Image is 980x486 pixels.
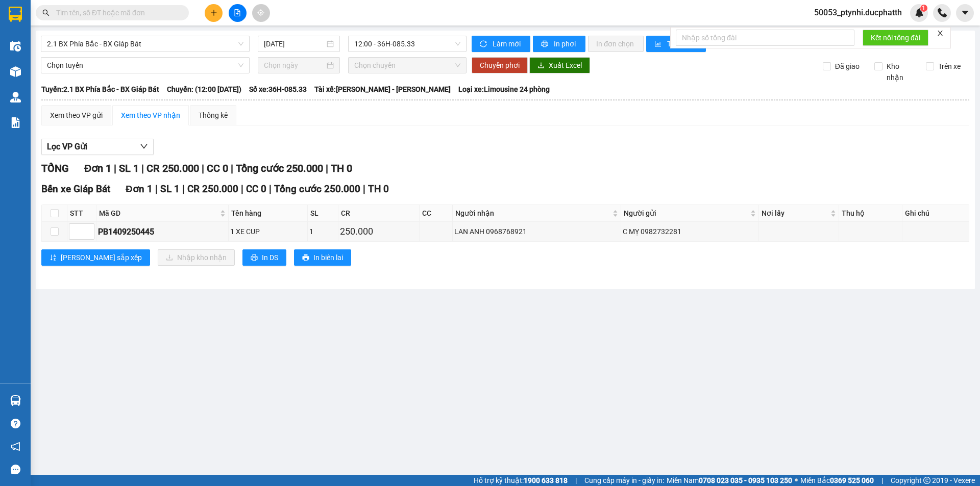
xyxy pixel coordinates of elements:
[246,183,266,195] span: CC 0
[47,58,243,73] span: Chọn tuyến
[529,57,590,73] button: downloadXuất Excel
[922,5,925,12] span: 1
[182,183,185,195] span: |
[121,110,180,121] div: Xem theo VP nhận
[863,30,928,46] button: Kết nối tổng đài
[308,205,338,222] th: SL
[340,224,418,239] div: 250.000
[50,110,103,121] div: Xem theo VP gửi
[920,5,927,12] sup: 1
[667,475,792,486] span: Miền Nam
[257,9,264,16] span: aim
[458,84,550,95] span: Loại xe: Limousine 24 phòng
[160,183,180,195] span: SL 1
[167,84,241,95] span: Chuyến: (12:00 [DATE])
[269,183,272,195] span: |
[420,205,452,222] th: CC
[454,226,619,237] div: LAN ANH 0968768921
[11,465,20,474] span: message
[915,8,924,17] img: icon-new-feature
[251,254,258,262] span: printer
[50,254,57,262] span: sort-ascending
[831,61,864,72] span: Đã giao
[541,40,550,48] span: printer
[229,205,308,222] th: Tên hàng
[41,139,154,155] button: Lọc VP Gửi
[42,9,50,16] span: search
[795,478,798,482] span: ⚪️
[229,4,247,22] button: file-add
[956,4,974,22] button: caret-down
[624,208,748,219] span: Người gửi
[155,183,158,195] span: |
[146,162,199,174] span: CR 250.000
[11,442,20,451] span: notification
[241,183,243,195] span: |
[368,183,389,195] span: TH 0
[354,36,460,52] span: 12:00 - 36H-085.33
[326,162,328,174] span: |
[923,477,930,484] span: copyright
[252,4,270,22] button: aim
[883,61,918,83] span: Kho nhận
[9,7,22,22] img: logo-vxr
[331,162,352,174] span: TH 0
[231,162,233,174] span: |
[800,475,874,486] span: Miền Bắc
[207,162,228,174] span: CC 0
[937,30,944,37] span: close
[202,162,204,174] span: |
[676,30,854,46] input: Nhập số tổng đài
[302,254,309,262] span: printer
[314,84,451,95] span: Tài xế: [PERSON_NAME] - [PERSON_NAME]
[554,38,577,49] span: In phơi
[41,249,150,266] button: sort-ascending[PERSON_NAME] sắp xếp
[47,140,87,153] span: Lọc VP Gửi
[654,40,663,48] span: bar-chart
[294,249,351,266] button: printerIn biên lai
[61,252,142,263] span: [PERSON_NAME] sắp xếp
[10,41,21,52] img: warehouse-icon
[10,66,21,77] img: warehouse-icon
[67,205,96,222] th: STT
[230,226,306,237] div: 1 XE CUP
[549,60,582,71] span: Xuất Excel
[98,225,227,238] div: PB1409250445
[11,419,20,428] span: question-circle
[313,252,343,263] span: In biên lai
[264,38,325,49] input: 14/09/2025
[830,476,874,484] strong: 0369 525 060
[455,208,610,219] span: Người nhận
[141,162,144,174] span: |
[338,205,420,222] th: CR
[56,7,177,18] input: Tìm tên, số ĐT hoặc mã đơn
[588,36,644,52] button: In đơn chọn
[806,6,910,19] span: 50053_ptynhi.ducphatth
[158,249,235,266] button: downloadNhập kho nhận
[762,208,828,219] span: Nơi lấy
[205,4,223,22] button: plus
[199,110,228,121] div: Thống kê
[480,40,488,48] span: sync
[646,36,706,52] button: bar-chartThống kê
[354,58,460,73] span: Chọn chuyến
[210,9,217,16] span: plus
[934,61,965,72] span: Trên xe
[99,208,218,219] span: Mã GD
[961,8,970,17] span: caret-down
[114,162,116,174] span: |
[623,226,757,237] div: C MỴ 0982732281
[493,38,522,49] span: Làm mới
[472,57,528,73] button: Chuyển phơi
[871,32,920,43] span: Kết nối tổng đài
[264,60,325,71] input: Chọn ngày
[119,162,139,174] span: SL 1
[187,183,238,195] span: CR 250.000
[584,475,664,486] span: Cung cấp máy in - giấy in:
[309,226,336,237] div: 1
[47,36,243,52] span: 2.1 BX Phía Bắc - BX Giáp Bát
[41,85,159,93] b: Tuyến: 2.1 BX Phía Bắc - BX Giáp Bát
[236,162,323,174] span: Tổng cước 250.000
[262,252,278,263] span: In DS
[234,9,241,16] span: file-add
